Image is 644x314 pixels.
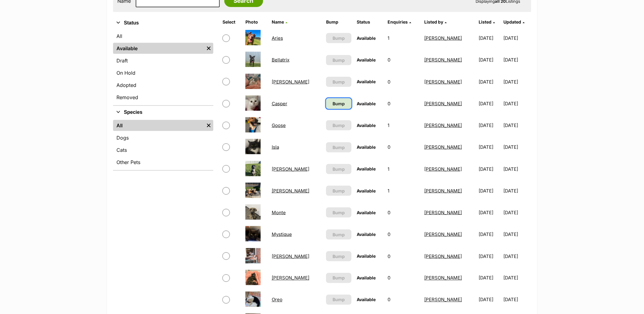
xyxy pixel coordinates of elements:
td: [DATE] [504,49,530,70]
td: 0 [385,246,421,267]
a: Enquiries [388,19,411,24]
a: [PERSON_NAME] [272,79,309,85]
a: Remove filter [204,120,213,131]
a: [PERSON_NAME] [425,57,462,63]
td: [DATE] [477,28,503,49]
td: 1 [385,159,421,180]
a: [PERSON_NAME] [425,101,462,107]
td: [DATE] [504,136,530,158]
span: Available [357,275,376,281]
div: Status [113,29,213,105]
button: Bump [326,273,351,283]
a: Other Pets [113,157,213,168]
td: 0 [385,49,421,70]
a: [PERSON_NAME] [425,35,462,41]
td: [DATE] [477,202,503,223]
td: [DATE] [504,246,530,267]
span: Available [357,188,376,193]
button: Species [113,108,213,116]
a: [PERSON_NAME] [425,188,462,194]
a: [PERSON_NAME] [272,275,309,281]
a: On Hold [113,67,213,78]
span: Available [357,101,376,106]
button: Bump [326,142,351,152]
span: Bump [333,253,345,260]
span: Available [357,36,376,41]
span: Available [357,232,376,237]
td: [DATE] [504,224,530,245]
span: Available [357,253,376,259]
th: Select [220,17,242,27]
th: Bump [324,17,354,27]
td: [DATE] [504,289,530,310]
td: 1 [385,28,421,49]
span: Name [272,19,284,24]
a: [PERSON_NAME] [272,188,309,194]
td: [DATE] [504,71,530,92]
td: [DATE] [504,180,530,201]
a: [PERSON_NAME] [425,275,462,281]
td: [DATE] [504,28,530,49]
a: [PERSON_NAME] [425,253,462,259]
span: Listed [479,19,492,24]
a: Mystique [272,231,292,237]
a: Monte [272,210,286,215]
button: Bump [326,186,351,196]
a: [PERSON_NAME] [425,166,462,172]
th: Photo [243,17,269,27]
span: Bump [333,122,345,129]
button: Status [113,19,213,27]
td: 1 [385,115,421,136]
td: [DATE] [504,202,530,223]
a: Name [272,19,287,24]
td: [DATE] [477,71,503,92]
span: Bump [333,188,345,194]
td: [DATE] [477,224,503,245]
a: Updated [504,19,525,24]
button: Bump [326,251,351,261]
a: Oreo [272,297,282,303]
button: Bump [326,33,351,43]
span: Bump [333,35,345,41]
span: Bump [333,275,345,281]
span: Available [357,210,376,215]
span: Bump [333,297,345,303]
div: Species [113,119,213,170]
a: All [113,120,204,131]
button: Bump [326,164,351,174]
span: Bump [333,100,345,107]
a: Bump [326,98,351,109]
span: Listed by [425,19,443,24]
a: Cats [113,144,213,155]
a: Remove filter [204,43,213,54]
td: [DATE] [477,180,503,201]
span: Updated [504,19,521,24]
span: Bump [333,144,345,151]
td: [DATE] [477,136,503,158]
button: Bump [326,230,351,240]
td: [DATE] [477,115,503,136]
a: Available [113,43,204,54]
td: [DATE] [504,115,530,136]
td: [DATE] [477,267,503,289]
td: [DATE] [504,267,530,289]
a: Listed by [425,19,447,24]
td: [DATE] [477,93,503,114]
button: Bump [326,55,351,65]
td: 0 [385,202,421,223]
span: translation missing: en.admin.listings.index.attributes.enquiries [388,19,408,24]
td: 0 [385,136,421,158]
td: [DATE] [504,159,530,180]
a: [PERSON_NAME] [425,231,462,237]
span: Available [357,123,376,128]
a: [PERSON_NAME] [425,144,462,150]
button: Bump [326,120,351,130]
a: [PERSON_NAME] [425,210,462,215]
a: [PERSON_NAME] [425,79,462,85]
a: [PERSON_NAME] [425,297,462,303]
button: Bump [326,77,351,87]
td: [DATE] [477,289,503,310]
a: All [113,31,213,42]
td: 0 [385,71,421,92]
a: Goose [272,122,286,128]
